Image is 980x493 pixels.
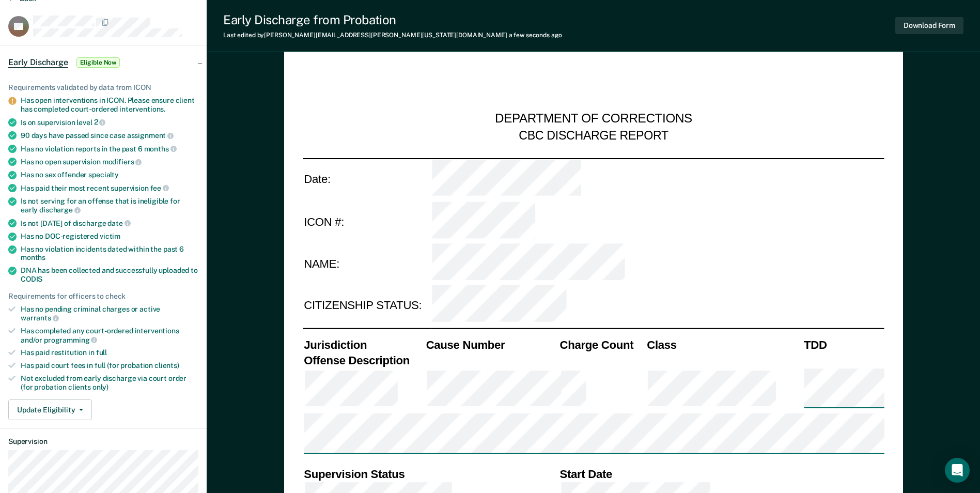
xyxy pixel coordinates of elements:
[21,314,59,322] span: warrants
[558,467,884,482] th: Start Date
[303,284,431,326] td: CITIZENSHIP STATUS:
[21,266,198,284] div: DNA has been collected and successfully uploaded to
[150,184,169,192] span: fee
[154,361,179,369] span: clients)
[94,118,106,126] span: 2
[102,158,142,166] span: modifiers
[223,32,562,39] div: Last edited by [PERSON_NAME][EMAIL_ADDRESS][PERSON_NAME][US_STATE][DOMAIN_NAME]
[303,201,431,242] td: ICON #:
[76,57,120,68] span: Eligible Now
[519,128,668,143] div: CBC DISCHARGE REPORT
[21,157,198,166] div: Has no open supervision
[425,338,558,353] th: Cause Number
[895,17,963,34] button: Download Form
[509,32,562,39] span: a few seconds ago
[21,232,198,241] div: Has no DOC-registered
[144,145,177,153] span: months
[88,171,119,179] span: specialty
[21,348,198,357] div: Has paid restitution in
[21,183,198,193] div: Has paid their most recent supervision
[21,131,198,140] div: 90 days have passed since case
[127,131,174,140] span: assignment
[21,245,198,263] div: Has no violation incidents dated within the past 6
[8,399,92,420] button: Update Eligibility
[945,458,970,483] div: Open Intercom Messenger
[223,12,562,27] div: Early Discharge from Probation
[21,327,198,344] div: Has completed any court-ordered interventions and/or
[21,253,45,261] span: months
[21,305,198,322] div: Has no pending criminal charges or active
[8,57,68,68] span: Early Discharge
[21,96,198,114] div: Has open interventions in ICON. Please ensure client has completed court-ordered interventions.
[21,197,198,214] div: Is not serving for an offense that is ineligible for early
[495,111,692,127] div: DEPARTMENT OF CORRECTIONS
[303,158,431,201] td: Date:
[107,219,130,227] span: date
[21,374,198,392] div: Not excluded from early discharge via court order (for probation clients
[21,118,198,127] div: Is on supervision level
[303,467,558,482] th: Supervision Status
[303,352,425,367] th: Offense Description
[21,219,198,228] div: Is not [DATE] of discharge
[803,338,884,353] th: TDD
[21,275,42,283] span: CODIS
[303,242,431,284] td: NAME:
[21,171,198,179] div: Has no sex offender
[39,206,81,214] span: discharge
[303,338,425,353] th: Jurisdiction
[8,292,198,301] div: Requirements for officers to check
[92,383,108,391] span: only)
[96,348,107,357] span: full
[558,338,646,353] th: Charge Count
[44,336,97,344] span: programming
[21,144,198,153] div: Has no violation reports in the past 6
[21,361,198,370] div: Has paid court fees in full (for probation
[8,437,198,446] dt: Supervision
[100,232,120,240] span: victim
[646,338,803,353] th: Class
[8,83,198,92] div: Requirements validated by data from ICON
